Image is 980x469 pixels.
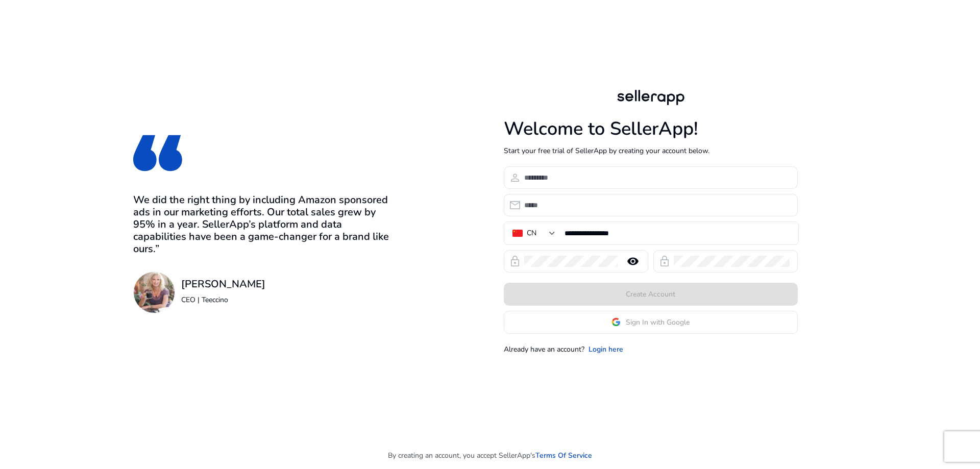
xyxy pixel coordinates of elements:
[509,171,521,184] span: person
[658,255,671,267] span: lock
[181,278,265,290] h3: [PERSON_NAME]
[504,118,798,140] h1: Welcome to SellerApp!
[535,450,592,461] a: Terms Of Service
[527,228,536,239] div: CN
[509,255,521,267] span: lock
[181,294,265,305] p: CEO | Teeccino
[504,145,798,156] p: Start your free trial of SellerApp by creating your account below.
[133,194,395,255] h3: We did the right thing by including Amazon sponsored ads in our marketing efforts. Our total sale...
[504,344,584,355] p: Already have an account?
[589,344,623,355] a: Login here
[621,255,645,267] mat-icon: remove_red_eye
